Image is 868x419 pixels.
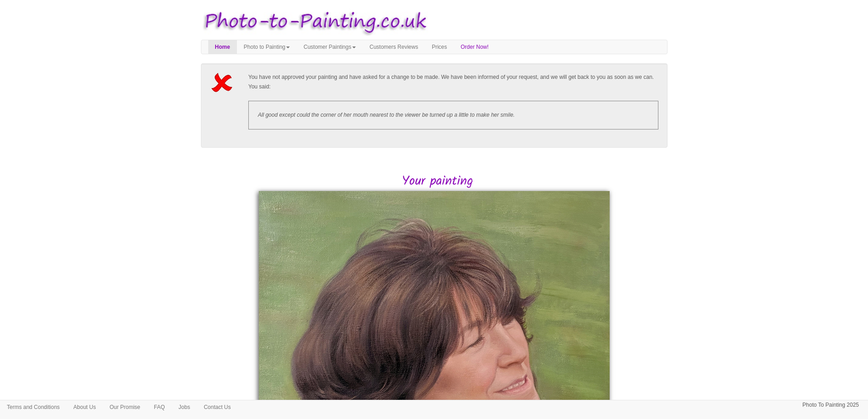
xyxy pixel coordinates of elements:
[172,400,197,414] a: Jobs
[67,400,103,414] a: About Us
[208,175,668,189] h2: Your painting
[297,40,363,54] a: Customer Paintings
[103,400,147,414] a: Our Promise
[210,72,236,93] img: Not Approved
[425,40,454,54] a: Prices
[454,40,495,54] a: Order Now!
[147,400,172,414] a: FAQ
[363,40,425,54] a: Customers Reviews
[248,72,658,92] p: You have not approved your painting and have asked for a change to be made. We have been informed...
[802,400,859,410] p: Photo To Painting 2025
[208,40,237,54] a: Home
[237,40,297,54] a: Photo to Painting
[196,5,430,40] img: Photo to Painting
[258,112,515,118] i: All good except could the corner of her mouth nearest to the viewer be turned up a little to make...
[197,400,237,414] a: Contact Us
